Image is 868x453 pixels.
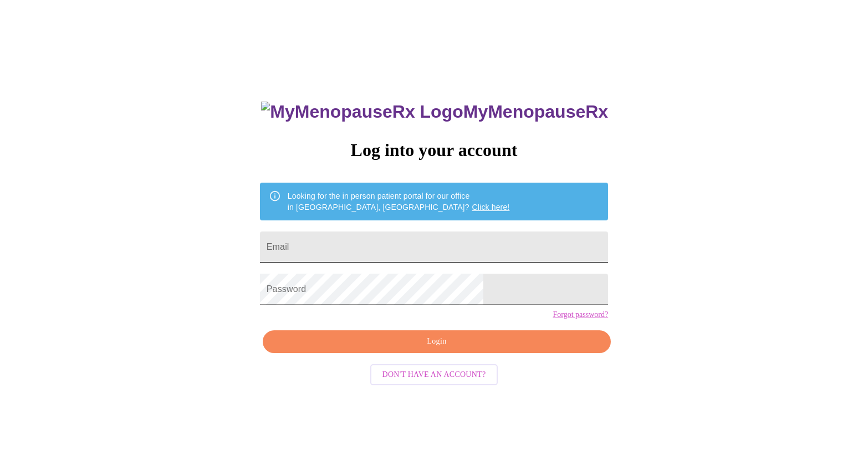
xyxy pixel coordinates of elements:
[553,310,608,319] a: Forgot password?
[288,186,510,217] div: Looking for the in person patient portal for our office in [GEOGRAPHIC_DATA], [GEOGRAPHIC_DATA]?
[370,364,498,386] button: Don't have an account?
[367,369,501,379] a: Don't have an account?
[263,330,611,353] button: Login
[261,102,608,122] h3: MyMenopauseRx
[472,203,510,212] a: Click here!
[382,368,486,382] span: Don't have an account?
[261,102,463,122] img: MyMenopauseRx Logo
[260,140,608,160] h3: Log into your account
[275,335,598,349] span: Login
